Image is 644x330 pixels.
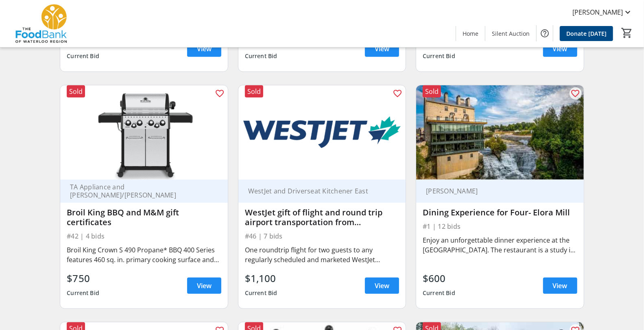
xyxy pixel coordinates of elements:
[5,3,77,44] img: The Food Bank of Waterloo Region's Logo
[187,41,221,57] a: View
[67,208,221,227] div: Broil King BBQ and M&M gift certificates
[197,44,212,54] span: View
[463,29,478,38] span: Home
[245,245,399,265] div: One roundtrip flight for two guests to any regularly scheduled and marketed WestJet destination.*...
[67,271,99,286] div: $750
[423,85,441,98] div: Sold
[543,41,577,57] a: View
[245,230,399,242] div: #46 | 7 bids
[572,7,623,17] span: [PERSON_NAME]
[423,271,455,286] div: $600
[560,26,613,41] a: Donate [DATE]
[215,89,225,98] mat-icon: favorite_outline
[67,85,85,98] div: Sold
[67,286,99,300] div: Current Bid
[60,85,228,179] img: Broil King BBQ and M&M gift certificates
[620,26,634,40] button: Cart
[553,44,568,54] span: View
[365,278,399,294] a: View
[245,286,277,300] div: Current Bid
[375,281,389,291] span: View
[67,245,221,265] div: Broil King Crown S 490 Propane* BBQ 400 Series features 460 sq. in. primary cooking surface and i...
[238,85,406,179] img: WestJet gift of flight and round trip airport transportation from Driverseat Kitchener East
[375,44,389,54] span: View
[245,49,277,63] div: Current Bid
[187,278,221,294] a: View
[553,281,568,291] span: View
[543,278,577,294] a: View
[492,29,530,38] span: Silent Auction
[67,183,212,199] div: TA Appliance and [PERSON_NAME]/[PERSON_NAME]
[423,208,577,217] div: Dining Experience for Four- Elora Mill
[566,6,639,19] button: [PERSON_NAME]
[423,49,455,63] div: Current Bid
[245,271,277,286] div: $1,100
[571,89,581,98] mat-icon: favorite_outline
[365,41,399,57] a: View
[393,89,402,98] mat-icon: favorite_outline
[423,286,455,300] div: Current Bid
[423,235,577,255] div: Enjoy an unforgettable dinner experience at the [GEOGRAPHIC_DATA]. The restaurant is a study in c...
[245,208,399,227] div: WestJet gift of flight and round trip airport transportation from [GEOGRAPHIC_DATA]
[245,187,390,195] div: WestJet and Driverseat Kitchener East
[537,25,553,41] button: Help
[423,221,577,232] div: #1 | 12 bids
[566,29,607,38] span: Donate [DATE]
[485,26,536,41] a: Silent Auction
[197,281,212,291] span: View
[245,85,263,98] div: Sold
[67,230,221,242] div: #42 | 4 bids
[423,187,568,195] div: [PERSON_NAME]
[456,26,485,41] a: Home
[67,49,99,63] div: Current Bid
[416,85,584,179] img: Dining Experience for Four- Elora Mill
